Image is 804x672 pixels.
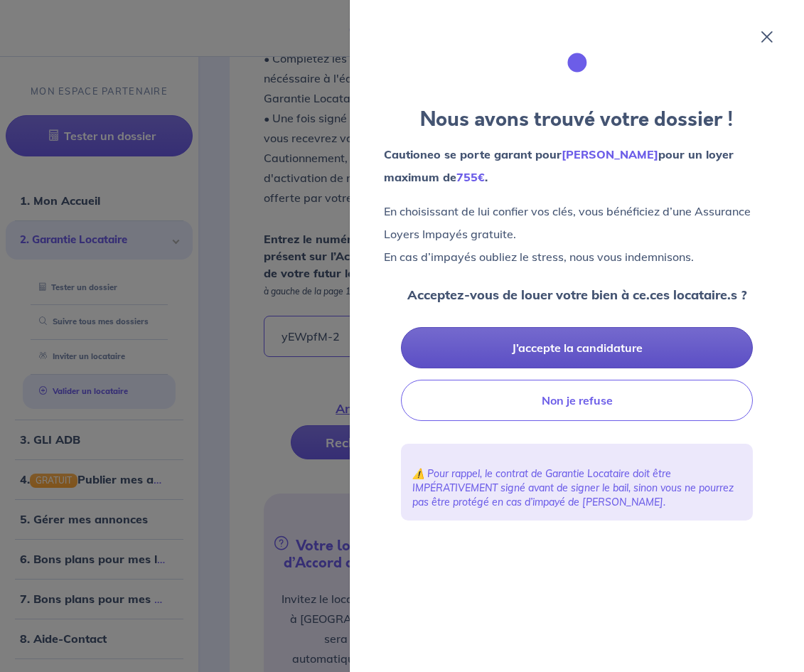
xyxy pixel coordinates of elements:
[401,380,753,421] button: Non je refuse
[562,147,658,161] em: [PERSON_NAME]
[401,327,753,368] button: J’accepte la candidature
[384,147,734,184] strong: Cautioneo se porte garant pour pour un loyer maximum de .
[384,200,770,268] p: En choisissant de lui confier vos clés, vous bénéficiez d’une Assurance Loyers Impayés gratuite. ...
[456,170,485,184] em: 755€
[420,105,734,134] strong: Nous avons trouvé votre dossier !
[407,287,747,303] strong: Acceptez-vous de louer votre bien à ce.ces locataire.s ?
[549,34,606,91] img: illu_folder.svg
[412,466,741,509] p: ⚠️ Pour rappel, le contrat de Garantie Locataire doit être IMPÉRATIVEMENT signé avant de signer l...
